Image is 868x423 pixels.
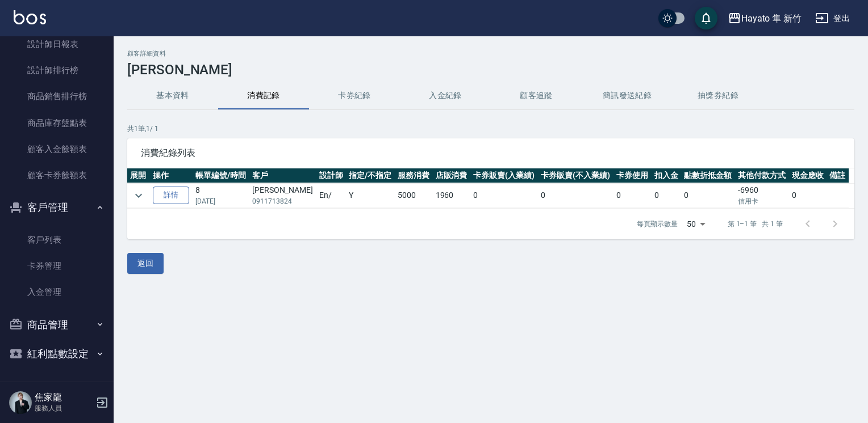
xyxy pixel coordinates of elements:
button: 抽獎券紀錄 [673,82,763,109]
th: 客戶 [249,168,316,183]
div: 50 [682,209,710,239]
button: 消費記錄 [218,82,309,109]
button: 紅利點數設定 [5,339,109,369]
a: 卡券管理 [5,253,109,279]
button: save [695,7,717,29]
td: En / [316,183,346,208]
td: [PERSON_NAME] [249,183,316,208]
button: 顧客追蹤 [491,82,582,109]
td: 0 [614,183,652,208]
th: 展開 [127,168,150,183]
button: 入金紀錄 [400,82,491,109]
th: 卡券販賣(不入業績) [538,168,614,183]
a: 詳情 [153,187,189,204]
h2: 顧客詳細資料 [127,50,854,57]
td: 0 [652,183,681,208]
button: Hayato 隼 新竹 [723,7,806,30]
div: Hayato 隼 新竹 [741,11,802,26]
p: 信用卡 [738,196,786,206]
button: 簡訊發送紀錄 [582,82,673,109]
p: 0911713824 [252,196,314,206]
button: 返回 [127,253,164,274]
p: [DATE] [195,196,247,206]
td: 8 [193,183,249,208]
th: 帳單編號/時間 [193,168,249,183]
button: expand row [130,187,147,204]
td: 1960 [433,183,471,208]
td: -6960 [735,183,789,208]
td: 0 [681,183,735,208]
th: 現金應收 [789,168,827,183]
th: 點數折抵金額 [681,168,735,183]
td: 0 [789,183,827,208]
button: 登出 [811,8,854,29]
a: 顧客入金餘額表 [5,136,109,162]
td: 0 [470,183,538,208]
th: 設計師 [316,168,346,183]
td: Y [346,183,395,208]
button: 卡券紀錄 [309,82,400,109]
a: 入金管理 [5,279,109,305]
th: 備註 [827,168,848,183]
span: 消費紀錄列表 [141,147,841,159]
th: 店販消費 [433,168,471,183]
a: 設計師排行榜 [5,57,109,83]
button: 基本資料 [127,82,218,109]
th: 扣入金 [652,168,681,183]
button: 商品管理 [5,310,109,340]
th: 操作 [150,168,193,183]
a: 客戶列表 [5,227,109,253]
p: 共 1 筆, 1 / 1 [127,124,854,134]
h5: 焦家龍 [35,392,93,403]
th: 卡券使用 [614,168,652,183]
a: 商品庫存盤點表 [5,110,109,136]
td: 5000 [395,183,433,208]
th: 服務消費 [395,168,433,183]
h3: [PERSON_NAME] [127,62,854,78]
th: 卡券販賣(入業績) [470,168,538,183]
p: 第 1–1 筆 共 1 筆 [728,219,783,229]
p: 服務人員 [35,403,93,413]
img: Person [9,391,32,414]
img: Logo [14,10,46,24]
a: 設計師日報表 [5,31,109,57]
th: 指定/不指定 [346,168,395,183]
button: 客戶管理 [5,193,109,222]
a: 顧客卡券餘額表 [5,162,109,188]
td: 0 [538,183,614,208]
p: 每頁顯示數量 [637,219,678,229]
th: 其他付款方式 [735,168,789,183]
a: 商品銷售排行榜 [5,83,109,109]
